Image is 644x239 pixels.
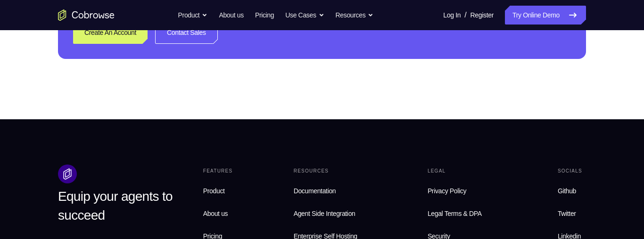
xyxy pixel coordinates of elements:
[290,181,371,200] a: Documentation
[92,90,262,99] input: Enter your email
[558,210,576,217] span: Twitter
[87,217,268,236] button: Sign in with Zendesk
[558,187,576,195] span: Github
[336,6,374,25] button: Resources
[424,165,501,178] div: Legal
[554,181,586,200] a: Github
[153,154,217,164] div: Sign in with Google
[173,135,182,142] p: or
[203,210,228,217] span: About us
[87,108,268,127] button: Sign in
[464,9,466,21] span: /
[428,210,482,217] span: Legal Terms & DPA
[87,195,268,214] button: Sign in with Intercom
[87,149,268,168] button: Sign in with Google
[424,181,501,200] a: Privacy Policy
[471,6,494,25] a: Register
[290,204,371,223] a: Agent Side Integration
[178,6,208,25] button: Product
[199,204,237,223] a: About us
[294,187,336,195] span: Documentation
[87,172,268,191] button: Sign in with GitHub
[255,6,274,25] a: Pricing
[58,189,173,223] span: Equip your agents to succeed
[199,181,237,200] a: Product
[428,187,466,195] span: Privacy Policy
[290,165,371,178] div: Resources
[424,204,501,223] a: Legal Terms & DPA
[554,204,586,223] a: Twitter
[150,222,220,231] div: Sign in with Zendesk
[505,6,586,25] a: Try Online Demo
[285,6,324,25] button: Use Cases
[219,6,243,25] a: About us
[87,65,268,78] h1: Sign in to your account
[443,6,461,25] a: Log In
[153,177,217,186] div: Sign in with GitHub
[199,165,237,178] div: Features
[554,165,586,178] div: Socials
[294,208,367,219] span: Agent Side Integration
[155,21,218,44] a: Contact Sales
[203,187,225,195] span: Product
[73,21,148,44] a: Create An Account
[149,199,221,209] div: Sign in with Intercom
[58,9,115,21] a: Go to the home page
